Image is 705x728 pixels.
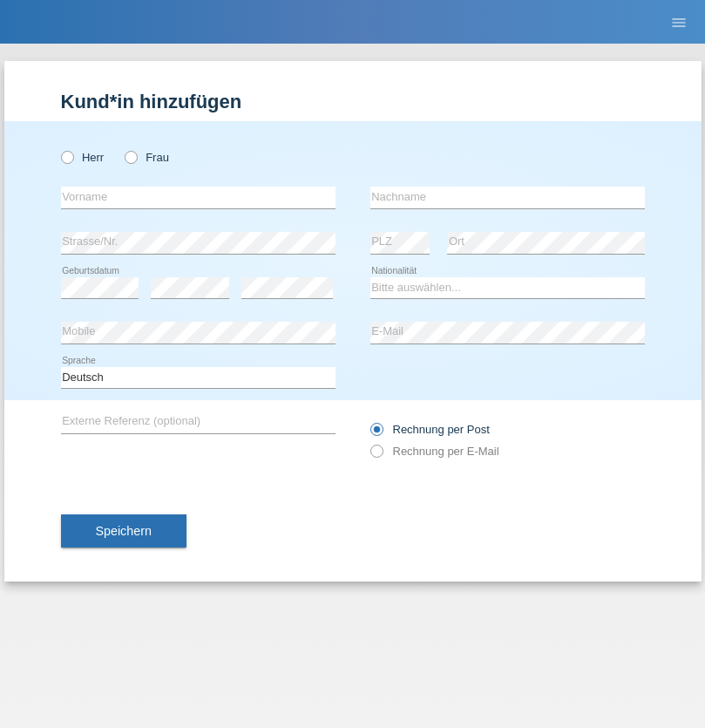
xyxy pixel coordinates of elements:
label: Rechnung per E-Mail [370,445,499,458]
input: Rechnung per Post [370,423,382,445]
input: Rechnung per E-Mail [370,445,382,466]
input: Herr [61,151,72,162]
label: Frau [125,151,169,164]
label: Rechnung per Post [370,423,490,436]
input: Frau [125,151,136,162]
a: menu [661,17,696,27]
button: Speichern [61,514,186,548]
label: Herr [61,151,105,164]
span: Speichern [96,524,152,538]
i: menu [670,14,688,31]
h1: Kund*in hinzufügen [61,91,645,112]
